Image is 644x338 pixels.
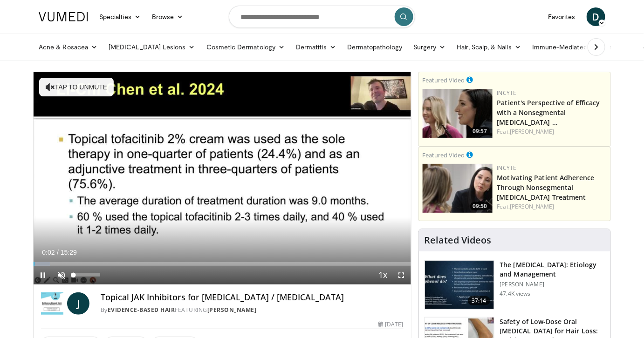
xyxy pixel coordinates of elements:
span: / [57,249,59,256]
img: c5af237d-e68a-4dd3-8521-77b3daf9ece4.150x105_q85_crop-smart_upscale.jpg [425,261,494,309]
a: 09:57 [423,89,493,138]
div: Progress Bar [34,262,411,266]
h4: Topical JAK Inhibitors for [MEDICAL_DATA] / [MEDICAL_DATA] [101,292,404,303]
p: 47.4K views [500,290,531,297]
a: Evidence-Based Hair [108,306,175,314]
span: 09:50 [470,202,490,210]
small: Featured Video [423,151,465,159]
div: By FEATURING [101,306,404,314]
a: Acne & Rosacea [33,38,103,56]
a: Motivating Patient Adherence Through Nonsegmental [MEDICAL_DATA] Treatment [497,173,595,202]
a: Patient's Perspective of Efficacy with a Nonsegmental [MEDICAL_DATA] … [497,98,600,127]
a: 09:50 [423,164,493,213]
a: Specialties [94,7,146,26]
span: 37:14 [468,296,490,305]
a: [PERSON_NAME] [510,203,554,210]
div: Feat. [497,128,607,136]
button: Playback Rate [374,266,392,284]
small: Featured Video [423,76,465,84]
button: Pause [34,266,52,284]
button: Tap to unmute [39,78,114,96]
img: 2c48d197-61e9-423b-8908-6c4d7e1deb64.png.150x105_q85_crop-smart_upscale.jpg [423,89,493,138]
span: 0:02 [42,249,55,256]
a: Browse [146,7,189,26]
button: Fullscreen [392,266,411,284]
h3: The [MEDICAL_DATA]: Etiology and Management [500,260,605,279]
img: Evidence-Based Hair [41,292,63,315]
p: [PERSON_NAME] [500,281,605,288]
a: Incyte [497,164,517,172]
video-js: Video Player [34,72,411,285]
div: Volume Level [73,273,100,277]
a: Hair, Scalp, & Nails [452,38,527,56]
a: Incyte [497,89,517,97]
span: 15:29 [61,249,77,256]
a: [MEDICAL_DATA] Lesions [103,38,201,56]
img: 39505ded-af48-40a4-bb84-dee7792dcfd5.png.150x105_q85_crop-smart_upscale.jpg [423,164,493,213]
a: Favorites [542,7,581,26]
a: 37:14 The [MEDICAL_DATA]: Etiology and Management [PERSON_NAME] 47.4K views [425,260,605,310]
a: D [587,7,605,26]
input: Search topics, interventions [229,6,415,28]
a: Immune-Mediated [527,38,602,56]
h4: Related Videos [425,235,492,246]
a: [PERSON_NAME] [207,306,257,314]
a: J [67,292,89,315]
a: Dermatopathology [342,38,408,56]
span: 09:57 [470,127,490,135]
a: Cosmetic Dermatology [201,38,290,56]
button: Unmute [52,266,71,284]
img: VuMedi Logo [39,12,88,21]
a: [PERSON_NAME] [510,128,554,135]
a: Dermatitis [290,38,342,56]
div: Feat. [497,203,607,211]
a: Surgery [408,38,452,56]
div: [DATE] [378,320,403,329]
